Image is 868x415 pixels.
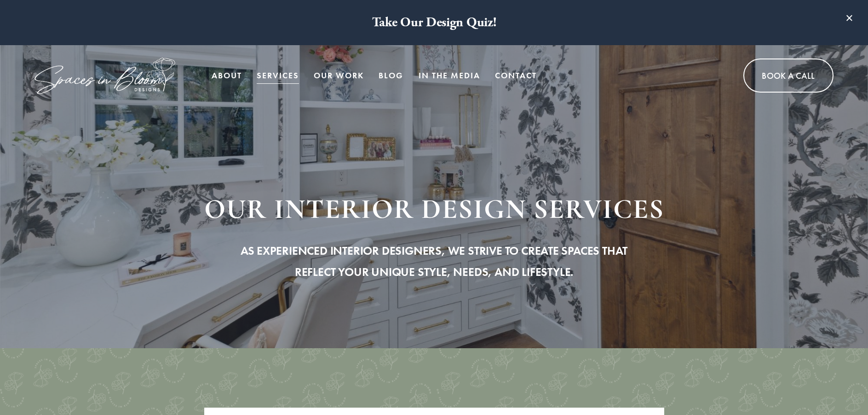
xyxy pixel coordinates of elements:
img: Spaces in Bloom Designs [34,58,175,94]
a: Book A Call [743,58,833,93]
a: In the Media [419,66,480,85]
h1: OUR interior design services [158,190,710,228]
a: Our Work [314,66,364,85]
a: Services [257,66,299,85]
a: Blog [379,66,403,85]
a: About [212,66,242,85]
a: Contact [495,66,537,85]
p: AS EXPERIENCED INTERIOR DESIGNERS, WE STRIVE TO CREATE SPACES THAT REFLECT YOUR UNIQUE STYLE, NEE... [227,240,641,283]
